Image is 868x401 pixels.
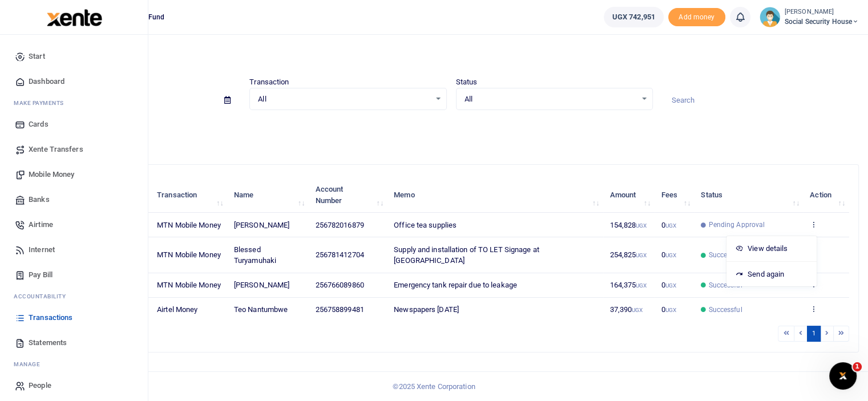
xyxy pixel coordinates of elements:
a: Airtime [9,212,139,237]
span: 0 [661,305,676,314]
small: UGX [636,282,647,289]
span: [PERSON_NAME] [234,221,289,229]
a: profile-user [PERSON_NAME] Social Security House [760,7,859,27]
th: Transaction: activate to sort column ascending [151,177,228,213]
span: Mobile Money [29,169,74,180]
span: [PERSON_NAME] [234,281,289,289]
a: View details [726,241,817,257]
span: Blessed Turyamuhaki [234,245,276,265]
label: Status [456,76,478,88]
a: logo-small logo-large logo-large [46,13,102,21]
small: UGX [632,307,643,313]
span: 1 [853,362,862,371]
span: Supply and installation of TO LET Signage at [GEOGRAPHIC_DATA] [394,245,539,265]
a: 1 [807,326,821,341]
div: Showing 1 to 4 of 4 entries [53,325,380,342]
span: Start [29,51,45,62]
small: UGX [665,252,676,258]
th: Memo: activate to sort column ascending [387,177,603,213]
a: Statements [9,330,139,355]
small: [PERSON_NAME] [785,7,859,17]
span: MTN Mobile Money [157,250,221,259]
a: Dashboard [9,69,139,94]
th: Action: activate to sort column ascending [804,177,849,213]
a: Xente Transfers [9,137,139,162]
li: Toup your wallet [668,8,725,27]
small: UGX [665,307,676,313]
span: Successful [708,250,742,260]
span: Airtel Money [157,305,197,314]
li: Wallet ballance [599,7,668,27]
th: Name: activate to sort column ascending [228,177,309,213]
th: Account Number: activate to sort column ascending [309,177,387,213]
iframe: Intercom live chat [829,362,857,390]
small: UGX [636,252,647,258]
a: Cards [9,112,139,137]
span: Cards [29,119,49,130]
span: Airtime [29,219,53,230]
img: profile-user [760,7,780,27]
span: Pending Approval [708,220,765,230]
li: Ac [9,287,139,305]
span: ake Payments [19,99,64,107]
a: UGX 742,951 [604,7,664,27]
small: UGX [665,282,676,289]
span: Teo Nantumbwe [234,305,288,314]
small: UGX [636,222,647,229]
span: 256758899481 [316,305,364,314]
li: M [9,355,139,373]
span: 0 [661,281,676,289]
a: Transactions [9,305,139,330]
span: Newspapers [DATE] [394,305,459,314]
a: Internet [9,237,139,262]
span: 256781412704 [316,250,364,259]
a: Start [9,44,139,69]
span: Successful [708,305,742,315]
span: 254,825 [609,250,647,259]
span: MTN Mobile Money [157,221,221,229]
a: People [9,373,139,398]
span: UGX 742,951 [612,11,655,23]
span: All [258,94,430,105]
li: M [9,94,139,112]
span: Statements [29,337,67,349]
span: All [465,94,636,105]
span: MTN Mobile Money [157,281,221,289]
input: Search [662,91,859,110]
a: Banks [9,187,139,212]
span: Emergency tank repair due to leakage [394,281,517,289]
span: anage [19,360,41,368]
p: Download [43,124,859,136]
span: countability [22,292,66,301]
th: Fees: activate to sort column ascending [655,177,695,213]
th: Amount: activate to sort column ascending [603,177,655,213]
img: logo-large [47,9,102,26]
span: 154,828 [609,221,647,229]
span: Internet [29,244,55,256]
a: Mobile Money [9,162,139,187]
span: 0 [661,250,676,259]
a: Send again [726,266,817,282]
span: Social Security House [785,17,859,27]
small: UGX [665,222,676,229]
a: Add money [668,12,725,21]
h4: Transactions [43,49,859,62]
th: Status: activate to sort column ascending [695,177,804,213]
span: People [29,380,51,391]
span: 256782016879 [316,221,364,229]
span: Banks [29,194,50,205]
span: Dashboard [29,76,64,87]
a: Pay Bill [9,262,139,287]
span: Add money [668,8,725,27]
span: Office tea supplies [394,221,457,229]
span: Successful [708,280,742,290]
span: 37,390 [609,305,643,314]
label: Transaction [249,76,289,88]
span: Xente Transfers [29,144,83,155]
span: Transactions [29,312,72,323]
span: Pay Bill [29,269,53,281]
span: 0 [661,221,676,229]
span: 256766089860 [316,281,364,289]
span: 164,375 [609,281,647,289]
